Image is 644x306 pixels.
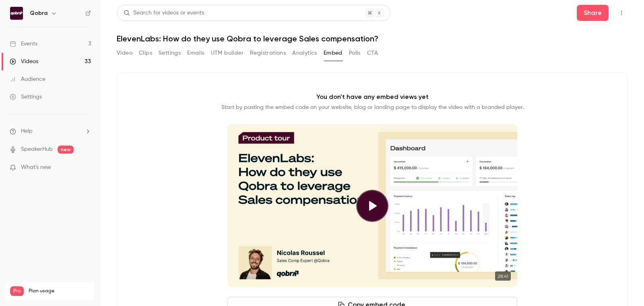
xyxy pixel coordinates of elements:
div: Settings [10,93,42,101]
span: Help [21,127,33,136]
p: Start by pasting the embed code on your website, blog or landing page to display the video with a... [221,103,524,111]
button: Emails [187,47,204,60]
section: Cover [227,124,517,287]
img: Qobra [10,7,23,20]
button: Clips [139,47,152,60]
button: UTM builder [211,47,244,60]
p: You don't have any embed views yet [316,92,429,102]
span: Plan usage [29,288,91,294]
span: What's new [21,163,51,172]
span: new [58,146,74,154]
a: SpeakerHub [21,145,53,154]
div: Videos [10,58,38,66]
div: Events [10,40,37,48]
button: Registrations [250,47,286,60]
button: Share [577,5,609,21]
button: Top Bar Actions [615,6,628,19]
button: Play video [356,190,388,222]
h1: ElevenLabs: How do they use Qobra to leverage Sales compensation? [117,34,628,43]
button: Embed [324,47,343,60]
div: Audience [10,75,45,83]
div: Search for videos or events [124,9,204,17]
button: Polls [349,47,361,60]
span: Pro [10,286,24,296]
li: help-dropdown-opener [10,127,91,136]
button: Settings [159,47,181,60]
button: Analytics [292,47,317,60]
h6: Qobra [30,9,47,17]
button: Video [117,47,132,60]
time: 28:41 [495,271,511,281]
button: CTA [367,47,378,60]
